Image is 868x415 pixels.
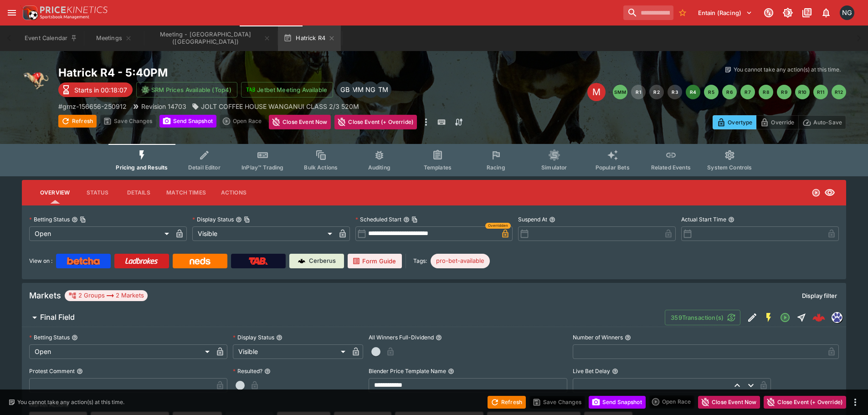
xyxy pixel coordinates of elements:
[587,83,606,101] div: Edit Meeting
[728,216,734,223] button: Actual Start Time
[411,216,418,223] button: Copy To Clipboard
[431,254,490,268] div: Betting Target: cerberus
[813,85,828,99] button: R11
[413,254,427,268] label: Tags:
[793,309,810,326] button: Straight
[832,85,846,99] button: R12
[375,82,391,98] div: Tristan Matheson
[369,367,446,375] p: Blender Price Template Name
[651,164,691,171] span: Related Events
[798,115,846,129] button: Auto-Save
[298,257,305,265] img: Cerberus
[22,66,51,95] img: greyhound_racing.png
[698,396,760,409] button: Close Event Now
[192,215,234,223] p: Display Status
[116,164,168,171] span: Pricing and Results
[249,257,268,265] img: TabNZ
[58,115,97,128] button: Refresh
[108,144,759,176] div: Event type filters
[355,215,401,223] p: Scheduled Start
[549,216,555,223] button: Suspend At
[241,82,333,97] button: Jetbet Meeting Available
[487,164,505,171] span: Racing
[33,182,77,204] button: Overview
[304,164,338,171] span: Bulk Actions
[675,5,690,20] button: No Bookmarks
[362,82,379,98] div: Nick Goss
[759,85,773,99] button: R8
[29,344,213,359] div: Open
[159,115,216,128] button: Send Snapshot
[4,5,20,21] button: open drawer
[686,85,700,99] button: R4
[159,182,213,204] button: Match Times
[436,334,442,341] button: All Winners Full-Dividend
[269,115,331,129] button: Close Event Now
[832,312,842,323] div: grnz
[145,26,276,51] button: Meeting - Matamata (NZ)
[812,311,825,324] img: logo-cerberus--red.svg
[668,85,682,99] button: R3
[777,85,791,99] button: R9
[192,226,335,241] div: Visible
[707,164,752,171] span: System Controls
[233,344,349,359] div: Visible
[840,5,854,20] div: Nick Goss
[29,254,52,268] label: View on :
[850,397,861,408] button: more
[348,254,402,268] a: Form Guide
[85,26,143,51] button: Meetings
[29,333,70,341] p: Betting Status
[334,115,417,129] button: Close Event (+ Override)
[141,102,186,111] p: Revision 14703
[337,82,353,98] div: Gary Brigginshaw
[756,115,798,129] button: Override
[818,5,834,21] button: Notifications
[704,85,719,99] button: R5
[764,396,846,409] button: Close Event (+ Override)
[74,85,127,95] p: Starts in 00:18:07
[681,215,726,223] p: Actual Start Time
[368,164,390,171] span: Auditing
[771,118,794,127] p: Override
[80,216,86,223] button: Copy To Clipboard
[573,333,623,341] p: Number of Winners
[780,5,796,21] button: Toggle light/dark mode
[488,396,526,409] button: Refresh
[17,398,124,406] p: You cannot take any action(s) at this time.
[596,164,630,171] span: Popular Bets
[649,395,694,408] div: split button
[241,164,283,171] span: InPlay™ Trading
[421,115,431,129] button: more
[244,216,250,223] button: Copy To Clipboard
[40,6,108,13] img: PriceKinetics
[810,308,828,327] a: 7d20496e-efc7-4d36-b056-020aae1f80d5
[29,367,75,375] p: Protest Comment
[188,164,221,171] span: Detail Editor
[20,4,38,22] img: PriceKinetics Logo
[72,216,78,223] button: Betting StatusCopy To Clipboard
[760,5,777,21] button: Connected to PK
[77,368,83,374] button: Protest Comment
[29,290,61,301] h5: Markets
[613,85,846,99] nav: pagination navigation
[573,367,610,375] p: Live Bet Delay
[813,118,842,127] p: Auto-Save
[190,257,210,265] img: Neds
[431,256,490,266] span: pro-bet-available
[795,85,810,99] button: R10
[693,5,758,20] button: Select Tenant
[201,102,359,111] p: JOLT COFFEE HOUSE WANGANUI CLASS 2/3 520M
[722,85,737,99] button: R6
[518,215,547,223] p: Suspend At
[837,3,857,23] button: Nick Goss
[213,182,254,204] button: Actions
[744,309,760,326] button: Edit Detail
[77,182,118,204] button: Status
[192,102,359,111] div: JOLT COFFEE HOUSE WANGANUI CLASS 2/3 520M
[448,368,454,374] button: Blender Price Template Name
[72,334,78,341] button: Betting Status
[22,308,665,327] button: Final Field
[278,26,341,51] button: Hatrick R4
[68,290,144,301] div: 2 Groups 2 Markets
